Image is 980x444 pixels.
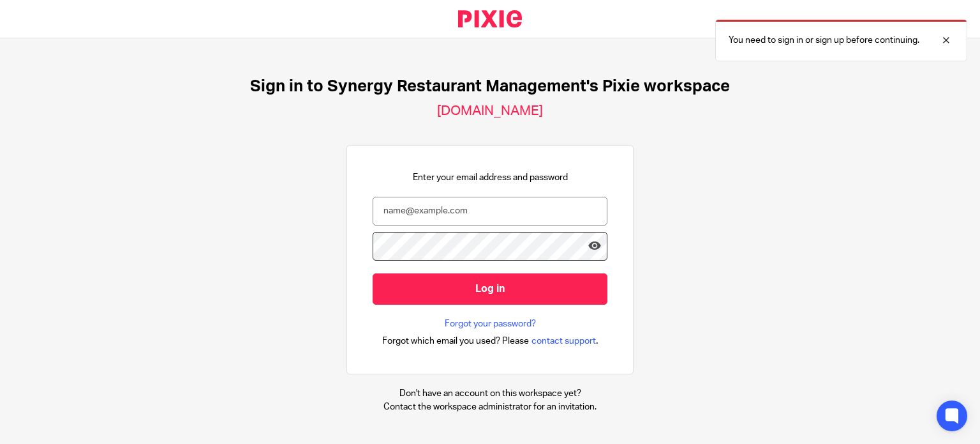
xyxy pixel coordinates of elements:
p: You need to sign in or sign up before continuing. [729,34,919,47]
p: Don't have an account on this workspace yet? [383,387,597,400]
a: Forgot your password? [445,318,536,330]
input: name@example.com [373,197,607,226]
span: contact support [531,335,596,348]
input: Log in [373,273,607,305]
h1: Sign in to Synergy Restaurant Management's Pixie workspace [250,77,730,96]
div: . [382,333,598,348]
span: Forgot which email you used? Please [382,335,529,348]
p: Enter your email address and password [413,171,568,184]
h2: [DOMAIN_NAME] [437,103,543,119]
p: Contact the workspace administrator for an invitation. [383,401,597,413]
